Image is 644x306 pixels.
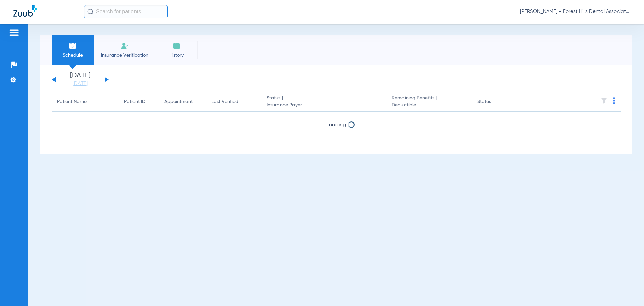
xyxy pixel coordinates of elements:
[57,98,87,105] div: Patient Name
[261,93,386,112] th: Status |
[69,42,77,50] img: Schedule
[121,42,129,50] img: Manual Insurance Verification
[57,52,89,59] span: Schedule
[601,97,607,104] img: filter.svg
[124,98,154,105] div: Patient ID
[326,122,346,128] span: Loading
[84,5,168,18] input: Search for patients
[267,102,381,109] span: Insurance Payer
[99,52,151,59] span: Insurance Verification
[9,29,19,37] img: hamburger-icon
[386,93,472,112] th: Remaining Benefits |
[13,5,37,17] img: Zuub Logo
[164,98,201,105] div: Appointment
[392,102,466,109] span: Deductible
[87,9,93,15] img: Search Icon
[211,98,238,105] div: Last Verified
[472,93,517,112] th: Status
[57,98,113,105] div: Patient Name
[161,52,193,59] span: History
[173,42,181,50] img: History
[520,8,631,15] span: [PERSON_NAME] - Forest Hills Dental Associates
[613,97,615,104] img: group-dot-blue.svg
[124,98,145,105] div: Patient ID
[164,98,193,105] div: Appointment
[211,98,256,105] div: Last Verified
[60,80,100,87] a: [DATE]
[60,72,100,87] li: [DATE]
